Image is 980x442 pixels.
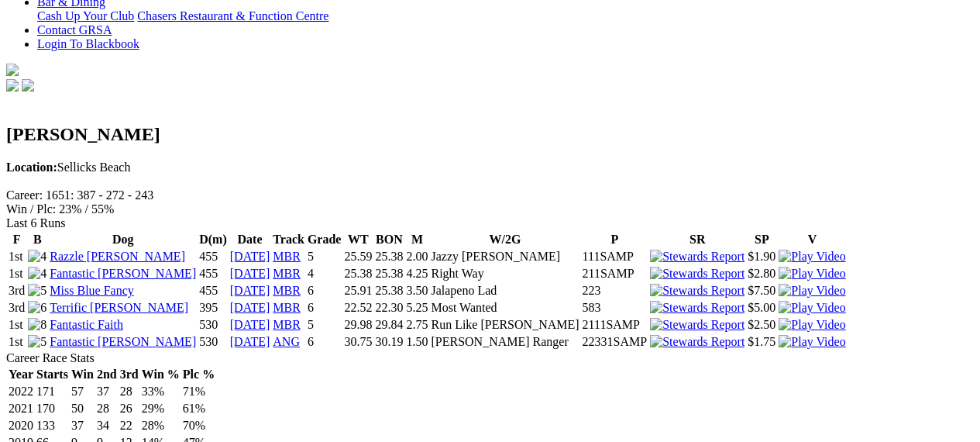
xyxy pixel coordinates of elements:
[37,9,974,23] div: Bar & Dining
[37,37,139,50] a: Login To Blackbook
[405,283,428,299] td: 3.50
[198,249,228,264] td: 455
[6,124,974,145] h2: [PERSON_NAME]
[374,317,404,333] td: 29.84
[779,284,845,298] img: Play Video
[650,318,744,332] img: Stewards Report
[119,384,139,399] td: 28
[198,334,228,350] td: 530
[119,418,139,433] td: 22
[779,250,845,264] img: Play Video
[650,284,744,298] img: Stewards Report
[374,232,404,247] th: BON
[343,249,373,264] td: 25.59
[779,250,845,263] a: View replay
[50,335,196,348] a: Fantastic [PERSON_NAME]
[141,384,181,399] td: 33%
[8,317,26,333] td: 1st
[405,232,428,247] th: M
[405,334,428,350] td: 1.50
[36,384,69,399] td: 171
[230,250,270,263] a: [DATE]
[141,418,181,433] td: 28%
[230,284,270,297] a: [DATE]
[273,318,301,331] a: MBR
[96,384,118,399] td: 37
[405,249,428,264] td: 2.00
[50,318,123,331] a: Fantastic Faith
[229,232,271,247] th: Date
[273,267,301,280] a: MBR
[50,267,196,280] a: Fantastic [PERSON_NAME]
[307,334,342,350] td: 6
[747,283,776,299] td: $7.50
[49,232,197,247] th: Dog
[747,249,776,264] td: $1.90
[779,267,845,280] a: View replay
[27,232,47,247] th: B
[430,266,579,281] td: Right Way
[8,232,26,247] th: F
[198,300,228,316] td: 395
[650,301,744,315] img: Stewards Report
[430,283,579,299] td: Jalapeno Lad
[96,367,118,382] th: 2nd
[182,401,215,416] td: 61%
[582,283,648,299] td: 223
[198,317,228,333] td: 530
[182,384,215,399] td: 71%
[747,266,776,281] td: $2.80
[22,79,34,92] img: twitter.svg
[273,301,301,314] a: MBR
[28,267,46,281] img: 4
[343,300,373,316] td: 22.52
[141,367,181,382] th: Win %
[779,301,845,315] img: Play Video
[8,401,34,416] td: 2021
[307,300,342,316] td: 6
[6,64,19,76] img: logo-grsa-white.png
[430,334,579,350] td: [PERSON_NAME] Ranger
[28,284,46,298] img: 5
[182,367,215,382] th: Plc %
[50,250,185,263] a: Razzle [PERSON_NAME]
[8,266,26,281] td: 1st
[96,418,118,433] td: 34
[96,401,118,416] td: 28
[230,267,270,280] a: [DATE]
[650,335,744,349] img: Stewards Report
[28,301,46,315] img: 6
[119,401,139,416] td: 26
[6,161,57,174] b: Location:
[8,418,34,433] td: 2020
[307,232,342,247] th: Grade
[343,232,373,247] th: WT
[50,284,133,297] a: Miss Blue Fancy
[8,300,26,316] td: 3rd
[582,266,648,281] td: 211SAMP
[779,267,845,281] img: Play Video
[8,249,26,264] td: 1st
[582,232,648,247] th: P
[747,317,776,333] td: $2.50
[6,216,974,230] div: Last 6 Runs
[778,232,846,247] th: V
[343,283,373,299] td: 25.91
[747,334,776,350] td: $1.75
[779,335,845,349] img: Play Video
[430,249,579,264] td: Jazzy [PERSON_NAME]
[198,266,228,281] td: 455
[36,401,69,416] td: 170
[198,283,228,299] td: 455
[8,334,26,350] td: 1st
[779,318,845,331] a: View replay
[582,249,648,264] td: 111SAMP
[70,418,95,433] td: 37
[374,249,404,264] td: 25.38
[273,284,301,297] a: MBR
[230,301,270,314] a: [DATE]
[272,232,305,247] th: Track
[650,267,744,281] img: Stewards Report
[273,250,301,263] a: MBR
[307,283,342,299] td: 6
